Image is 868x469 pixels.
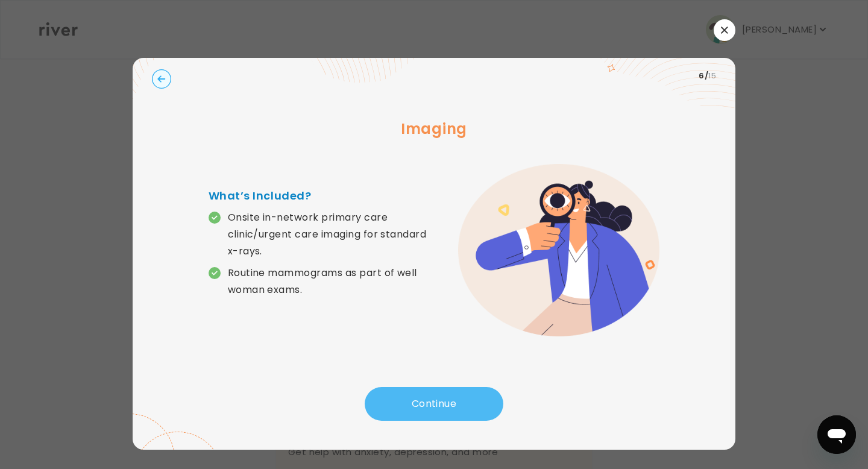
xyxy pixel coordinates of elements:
[458,164,659,336] img: error graphic
[365,387,503,421] button: Continue
[152,118,716,140] h3: Imaging
[817,415,856,454] iframe: Button to launch messaging window
[228,265,434,298] p: Routine mammograms as part of well woman exams.
[209,187,434,204] h4: What’s Included?
[228,209,434,260] p: Onsite in-network primary care clinic/urgent care imaging for standard x-rays.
